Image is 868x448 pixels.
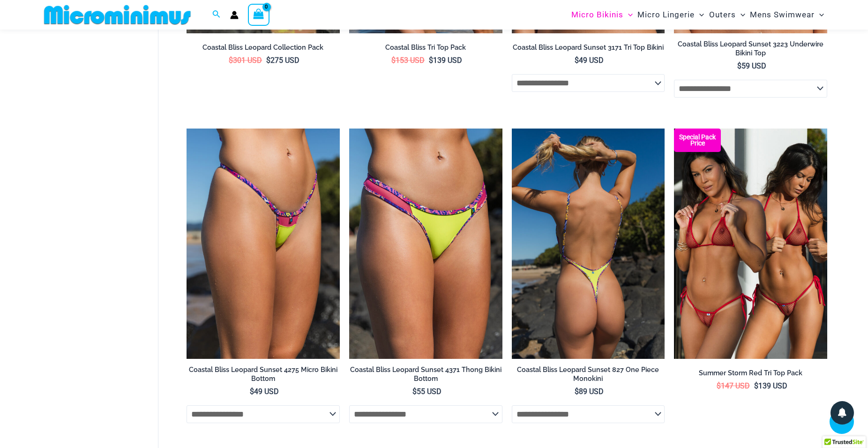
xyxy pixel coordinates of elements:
[40,4,195,25] img: MM SHOP LOGO FLAT
[187,129,340,358] a: Coastal Bliss Leopard Sunset 4275 Micro Bikini 01Coastal Bliss Leopard Sunset 4275 Micro Bikini 0...
[229,56,262,65] bdi: 301 USD
[737,61,766,70] bdi: 59 USD
[349,365,502,387] a: Coastal Bliss Leopard Sunset 4371 Thong Bikini Bottom
[250,387,254,396] span: $
[815,3,824,27] span: Menu Toggle
[230,11,239,19] a: Account icon link
[229,56,233,65] span: $
[349,43,502,52] h2: Coastal Bliss Tri Top Pack
[569,3,635,27] a: Micro BikinisMenu ToggleMenu Toggle
[754,381,758,390] span: $
[512,43,665,55] a: Coastal Bliss Leopard Sunset 3171 Tri Top Bikini
[674,369,827,381] a: Summer Storm Red Tri Top Pack
[266,56,299,65] bdi: 275 USD
[349,129,502,358] img: Coastal Bliss Leopard Sunset Thong Bikini 03
[512,43,665,52] h2: Coastal Bliss Leopard Sunset 3171 Tri Top Bikini
[187,43,340,55] a: Coastal Bliss Leopard Collection Pack
[187,365,340,387] a: Coastal Bliss Leopard Sunset 4275 Micro Bikini Bottom
[736,3,745,27] span: Menu Toggle
[266,56,270,65] span: $
[349,365,502,383] h2: Coastal Bliss Leopard Sunset 4371 Thong Bikini Bottom
[635,3,706,27] a: Micro LingerieMenu ToggleMenu Toggle
[674,129,827,358] img: Summer Storm Red Tri Top Pack F
[512,129,665,358] img: Coastal Bliss Leopard Sunset 827 One Piece Monokini 07
[212,9,221,21] a: Search icon link
[717,381,721,390] span: $
[674,40,827,61] a: Coastal Bliss Leopard Sunset 3223 Underwire Bikini Top
[754,381,787,390] bdi: 139 USD
[571,3,623,27] span: Micro Bikinis
[707,3,748,27] a: OutersMenu ToggleMenu Toggle
[575,56,604,65] bdi: 49 USD
[391,56,425,65] bdi: 153 USD
[717,381,750,390] bdi: 147 USD
[575,387,604,396] bdi: 89 USD
[674,40,827,57] h2: Coastal Bliss Leopard Sunset 3223 Underwire Bikini Top
[568,1,828,28] nav: Site Navigation
[737,61,741,70] span: $
[250,387,279,396] bdi: 49 USD
[575,387,579,396] span: $
[187,43,340,52] h2: Coastal Bliss Leopard Collection Pack
[674,134,721,146] b: Special Pack Price
[429,56,462,65] bdi: 139 USD
[187,365,340,383] h2: Coastal Bliss Leopard Sunset 4275 Micro Bikini Bottom
[575,56,579,65] span: $
[709,3,736,27] span: Outers
[623,3,633,27] span: Menu Toggle
[248,4,269,25] a: View Shopping Cart, empty
[512,365,665,387] a: Coastal Bliss Leopard Sunset 827 One Piece Monokini
[412,387,417,396] span: $
[349,129,502,358] a: Coastal Bliss Leopard Sunset Thong Bikini 03Coastal Bliss Leopard Sunset 4371 Thong Bikini 02Coas...
[748,3,826,27] a: Mens SwimwearMenu ToggleMenu Toggle
[187,129,340,358] img: Coastal Bliss Leopard Sunset 4275 Micro Bikini 01
[512,129,665,358] a: Coastal Bliss Leopard Sunset 827 One Piece Monokini 06Coastal Bliss Leopard Sunset 827 One Piece ...
[429,56,433,65] span: $
[349,43,502,55] a: Coastal Bliss Tri Top Pack
[391,56,396,65] span: $
[412,387,441,396] bdi: 55 USD
[637,3,695,27] span: Micro Lingerie
[695,3,704,27] span: Menu Toggle
[674,369,827,378] h2: Summer Storm Red Tri Top Pack
[750,3,815,27] span: Mens Swimwear
[674,129,827,358] a: Summer Storm Red Tri Top Pack F Summer Storm Red Tri Top Pack BSummer Storm Red Tri Top Pack B
[512,365,665,383] h2: Coastal Bliss Leopard Sunset 827 One Piece Monokini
